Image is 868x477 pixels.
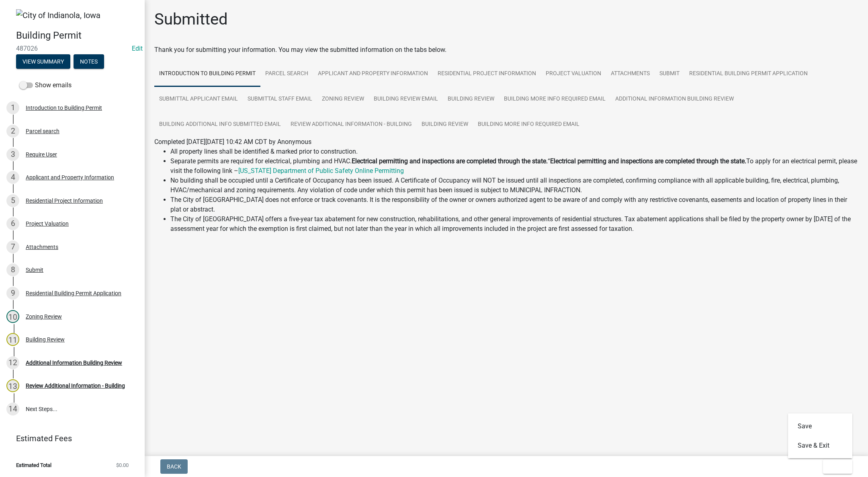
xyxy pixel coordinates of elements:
[16,45,129,52] span: 487026
[6,125,19,138] div: 2
[26,383,125,389] div: Review Additional Information - Building
[26,105,102,111] div: Introduction to Building Permit
[154,61,260,87] a: Introduction to Building Permit
[6,241,19,253] div: 7
[26,221,69,226] div: Project Valuation
[116,463,129,468] span: $0.00
[238,167,404,175] a: [US_STATE] Department of Public Safety Online Permitting
[6,403,19,415] div: 14
[26,128,59,134] div: Parcel search
[6,333,19,346] div: 11
[788,436,852,455] button: Save & Exit
[6,148,19,161] div: 3
[26,360,122,366] div: Additional Information Building Review
[16,59,70,65] wm-modal-confirm: Summary
[16,463,51,468] span: Estimated Total
[541,61,606,87] a: Project Valuation
[6,310,19,323] div: 10
[788,413,852,458] div: Exit
[6,379,19,392] div: 13
[154,10,228,29] h1: Submitted
[243,86,317,112] a: Submittal Staff Email
[610,86,739,112] a: Additional Information Building Review
[6,217,19,230] div: 6
[260,61,313,87] a: Parcel search
[26,314,62,319] div: Zoning Review
[550,157,746,165] strong: Electrical permitting and inspections are completed through the state.
[132,45,143,52] wm-modal-confirm: Edit Application Number
[16,54,70,69] button: View Summary
[26,337,65,342] div: Building Review
[74,54,104,69] button: Notes
[6,101,19,114] div: 1
[154,86,243,112] a: Submittal Applicant Email
[443,86,499,112] a: Building Review
[317,86,369,112] a: Zoning Review
[16,30,138,41] h4: Building Permit
[6,263,19,276] div: 8
[829,463,841,470] span: Exit
[170,147,858,156] li: All property lines shall be identified & marked prior to construction.
[16,9,100,21] img: City of Indianola, Iowa
[684,61,813,87] a: Residential Building Permit Application
[26,244,58,250] div: Attachments
[170,214,858,234] li: The City of [GEOGRAPHIC_DATA] offers a five-year tax abatement for new construction, rehabilitati...
[167,463,181,470] span: Back
[154,45,858,55] div: Thank you for submitting your information. You may view the submitted information on the tabs below.
[655,61,684,87] a: Submit
[170,156,858,176] li: Separate permits are required for electrical, plumbing and HVAC. “ To apply for an electrical per...
[6,171,19,184] div: 4
[6,430,132,446] a: Estimated Fees
[499,86,610,112] a: Building More Info Required Email
[369,86,443,112] a: Building Review Email
[433,61,541,87] a: Residential Project Information
[823,459,852,474] button: Exit
[788,417,852,436] button: Save
[606,61,655,87] a: Attachments
[26,175,114,180] div: Applicant and Property Information
[170,176,858,195] li: No building shall be occupied until a Certificate of Occupancy has been issued. A Certificate of ...
[6,356,19,369] div: 12
[473,112,584,138] a: Building More Info Required Email
[132,45,143,52] a: Edit
[74,59,104,65] wm-modal-confirm: Notes
[170,195,858,214] li: The City of [GEOGRAPHIC_DATA] does not enforce or track covenants. It is the responsibility of th...
[154,138,311,146] span: Completed [DATE][DATE] 10:42 AM CDT by Anonymous
[6,287,19,300] div: 9
[154,112,286,138] a: Building Additional Info submitted Email
[26,198,103,204] div: Residential Project Information
[19,80,72,90] label: Show emails
[26,290,121,296] div: Residential Building Permit Application
[417,112,473,138] a: Building Review
[26,152,57,157] div: Require User
[352,157,548,165] strong: Electrical permitting and inspections are completed through the state.
[160,459,188,474] button: Back
[286,112,417,138] a: Review Additional Information - Building
[6,194,19,207] div: 5
[26,267,43,273] div: Submit
[313,61,433,87] a: Applicant and Property Information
